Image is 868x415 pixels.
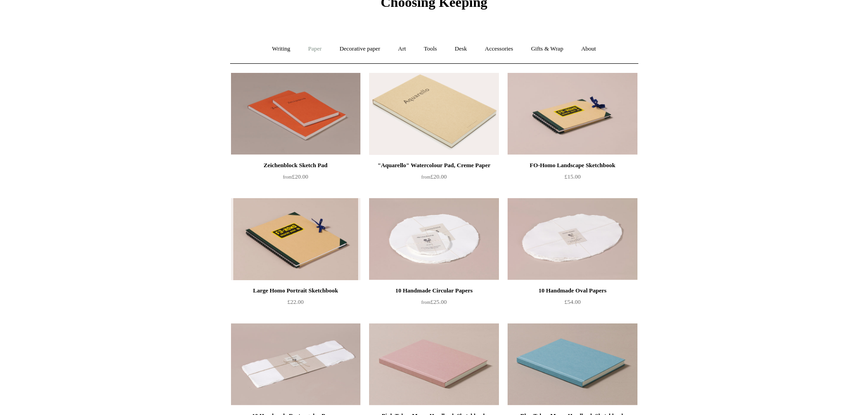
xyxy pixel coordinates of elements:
a: Pink Tokyo Memo Hardback Sketchbook Pink Tokyo Memo Hardback Sketchbook [369,323,498,405]
a: FO-Homo Landscape Sketchbook £15.00 [508,160,637,197]
span: from [421,300,431,305]
img: "Aquarello" Watercolour Pad, Creme Paper [369,73,498,155]
a: Gifts & Wrap [523,37,571,61]
div: 10 Handmade Circular Papers [371,285,496,296]
a: Writing [264,37,298,61]
img: Pink Tokyo Memo Hardback Sketchbook [369,323,498,405]
span: £25.00 [421,298,447,305]
div: FO-Homo Landscape Sketchbook [510,160,635,171]
div: "Aquarello" Watercolour Pad, Creme Paper [371,160,496,171]
img: 10 Handmade Circular Papers [369,198,498,280]
a: Art [390,37,414,61]
a: FO-Homo Landscape Sketchbook FO-Homo Landscape Sketchbook [508,73,637,155]
span: from [283,174,292,179]
a: 10 Handmade Oval Papers 10 Handmade Oval Papers [508,198,637,280]
a: "Aquarello" Watercolour Pad, Creme Paper "Aquarello" Watercolour Pad, Creme Paper [369,73,498,155]
a: Blue Tokyo Memo Hardback Sketchbook Blue Tokyo Memo Hardback Sketchbook [508,323,637,405]
a: Large Homo Portrait Sketchbook Large Homo Portrait Sketchbook [231,198,360,280]
img: Large Homo Portrait Sketchbook [231,198,360,280]
a: Choosing Keeping [380,2,487,8]
div: Large Homo Portrait Sketchbook [233,285,358,296]
a: 10 Handmade Oval Papers £54.00 [508,285,637,323]
a: Decorative paper [331,37,388,61]
a: "Aquarello" Watercolour Pad, Creme Paper from£20.00 [369,160,498,197]
a: 10 Handmade Circular Papers from£25.00 [369,285,498,323]
div: 10 Handmade Oval Papers [510,285,635,296]
a: Accessories [477,37,521,61]
img: 10 Handmade Oval Papers [508,198,637,280]
span: £15.00 [565,173,581,180]
a: Zeichenblock Sketch Pad from£20.00 [231,160,360,197]
a: Tools [416,37,445,61]
a: 10 Handmade Circular Papers 10 Handmade Circular Papers [369,198,498,280]
a: Zeichenblock Sketch Pad Zeichenblock Sketch Pad [231,73,360,155]
div: Zeichenblock Sketch Pad [233,160,358,171]
span: £54.00 [565,298,581,305]
a: Desk [447,37,475,61]
a: Paper [300,37,330,61]
span: £22.00 [288,298,304,305]
img: Blue Tokyo Memo Hardback Sketchbook [508,323,637,405]
span: £20.00 [421,173,447,180]
img: Zeichenblock Sketch Pad [231,73,360,155]
span: from [421,174,431,179]
img: 10 Handmade Rectangular Papers [231,323,360,405]
a: Large Homo Portrait Sketchbook £22.00 [231,285,360,323]
span: £20.00 [283,173,308,180]
a: About [573,37,604,61]
a: 10 Handmade Rectangular Papers 10 Handmade Rectangular Papers [231,323,360,405]
img: FO-Homo Landscape Sketchbook [508,73,637,155]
